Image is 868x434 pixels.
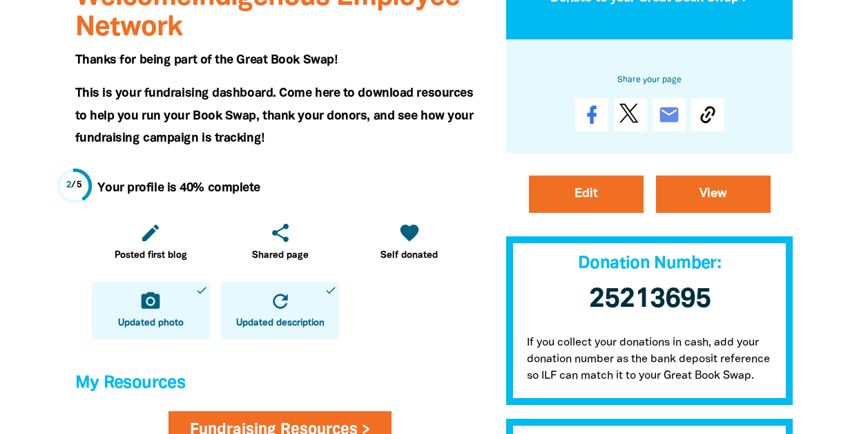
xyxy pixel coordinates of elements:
[578,256,721,272] span: Donation Number:
[269,290,291,312] i: refresh
[75,55,338,66] span: Thanks for being part of the Great Book Swap!
[658,104,680,126] i: email
[75,88,474,144] span: This is your fundraising dashboard. Come here to download resources to help you run your Book Swa...
[529,176,644,213] a: Edit
[118,317,184,330] span: Updated photo
[75,375,186,391] span: My Resources
[350,214,468,271] a: favoriteSelf donated
[575,98,608,131] a: Share
[195,284,208,296] i: done
[380,249,438,263] span: Self donated
[252,249,309,263] span: Shared page
[139,290,162,312] i: camera_alt
[236,317,325,330] span: Updated description
[656,176,771,213] a: View
[66,181,72,189] span: 2
[528,72,771,87] h6: Share your page
[221,214,339,271] a: shareShared page
[269,222,291,244] i: share
[325,284,337,296] i: done
[115,249,187,263] span: Posted first blog
[66,179,82,192] div: / 5
[398,222,421,244] i: favorite
[92,282,210,339] a: camera_altUpdated photodone
[139,222,162,244] i: edit
[614,98,647,131] a: Post
[506,321,793,405] p: If you collect your donations in cash, add your donation number as the bank deposit reference so ...
[92,214,210,271] a: editPosted first blog
[691,98,724,131] button: Copy Link
[653,98,686,131] a: email
[97,182,260,194] strong: Your profile is 40% complete
[589,287,711,312] span: 25213695
[221,282,339,339] a: refreshUpdated descriptiondone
